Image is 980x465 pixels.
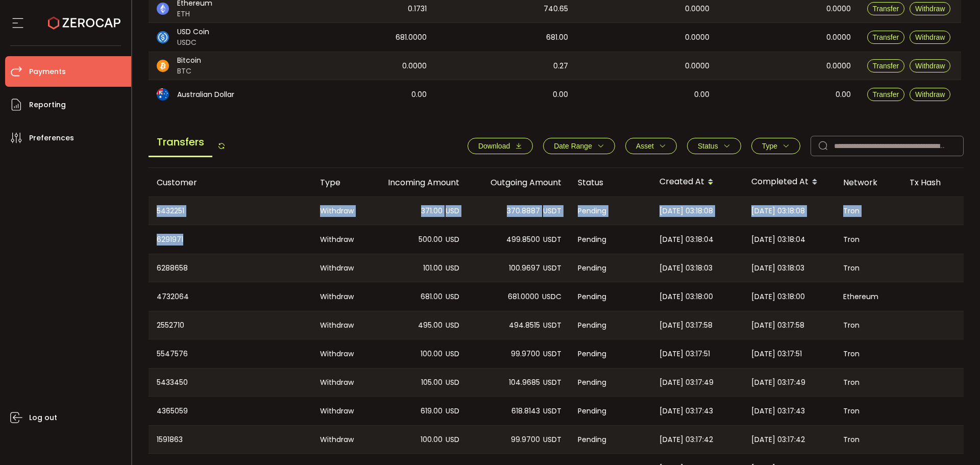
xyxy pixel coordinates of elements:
span: 0.00 [836,89,851,101]
span: USD [446,377,459,388]
span: Withdraw [915,90,945,99]
div: Customer [149,177,312,188]
div: Tron [835,225,901,254]
button: Transfer [867,31,905,44]
span: Date Range [554,142,592,150]
div: Withdraw [312,225,365,254]
span: Transfer [873,33,899,41]
div: Withdraw [312,282,365,311]
span: [DATE] 03:17:49 [659,377,714,388]
div: Withdraw [312,426,365,453]
div: Tron [835,197,901,225]
div: Withdraw [312,254,365,282]
span: 0.27 [553,60,568,72]
span: Withdraw [915,5,945,13]
div: Status [570,177,651,188]
span: 99.9700 [511,434,540,446]
span: Pending [578,405,606,417]
span: 0.0000 [685,60,709,72]
span: Australian Dollar [177,89,234,100]
span: 100.9697 [509,262,540,274]
span: Transfer [873,90,899,99]
span: 0.00 [553,89,568,101]
span: 0.0000 [826,32,851,43]
button: Status [687,138,741,154]
div: Withdraw [312,197,365,225]
span: Pending [578,377,606,388]
span: 0.0000 [826,60,851,72]
div: Tron [835,369,901,396]
span: ETH [177,9,212,19]
span: Transfers [149,128,212,157]
span: 619.00 [421,405,443,417]
span: Status [698,142,718,150]
span: Payments [29,64,66,79]
div: 4365059 [149,397,312,425]
span: Asset [636,142,654,150]
span: USDT [543,434,561,446]
span: Type [762,142,777,150]
img: btc_portfolio.svg [157,60,169,72]
div: Withdraw [312,369,365,396]
span: USDT [543,205,561,217]
div: 1591863 [149,426,312,453]
span: 0.00 [694,89,709,101]
div: Tron [835,397,901,425]
div: 6291971 [149,225,312,254]
span: 500.00 [419,234,443,246]
span: [DATE] 03:18:08 [659,205,713,217]
span: Reporting [29,97,66,112]
span: USD Coin [177,27,209,37]
span: [DATE] 03:18:00 [751,291,805,303]
iframe: Chat Widget [929,416,980,465]
span: [DATE] 03:17:49 [751,377,805,388]
span: USDC [542,291,561,303]
span: USD [446,320,459,331]
span: 681.0000 [396,32,427,43]
span: USD [446,205,459,217]
div: Tron [835,426,901,453]
div: Tron [835,339,901,368]
span: Pending [578,205,606,217]
span: USD [446,348,459,360]
span: [DATE] 03:17:51 [751,348,802,360]
span: Preferences [29,131,74,145]
span: [DATE] 03:18:00 [659,291,713,303]
span: 681.00 [546,32,568,43]
span: Withdraw [915,62,945,70]
span: [DATE] 03:17:42 [751,434,805,446]
span: Bitcoin [177,55,201,66]
button: Withdraw [910,2,950,15]
span: 0.0000 [685,3,709,15]
div: Completed At [743,174,835,191]
div: 4732064 [149,282,312,311]
div: Tron [835,254,901,282]
div: 5432251 [149,197,312,225]
span: Download [478,142,510,150]
span: 370.8887 [507,205,540,217]
button: Date Range [543,138,615,154]
span: 494.8515 [509,320,540,331]
span: USD [446,405,459,417]
div: Tron [835,311,901,339]
button: Download [468,138,533,154]
div: Network [835,177,901,188]
span: Transfer [873,5,899,13]
span: USD [446,291,459,303]
span: USDT [543,262,561,274]
button: Transfer [867,59,905,72]
img: usdc_portfolio.svg [157,31,169,43]
img: aud_portfolio.svg [157,88,169,101]
span: Pending [578,291,606,303]
span: [DATE] 03:18:08 [751,205,805,217]
span: BTC [177,66,201,77]
span: Pending [578,234,606,246]
span: [DATE] 03:17:43 [751,405,805,417]
span: 100.00 [421,434,443,446]
span: USDC [177,37,209,48]
button: Withdraw [910,31,950,44]
span: Withdraw [915,33,945,41]
button: Transfer [867,88,905,101]
div: Ethereum [835,282,901,311]
span: 495.00 [418,320,443,331]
